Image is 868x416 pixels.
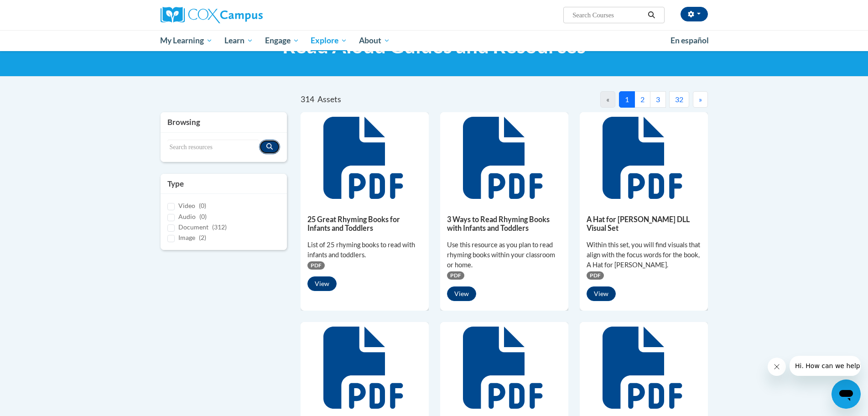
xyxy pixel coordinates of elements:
span: Engage [265,35,299,46]
button: 1 [619,91,635,108]
button: View [447,286,476,301]
span: (312) [212,223,227,231]
a: About [353,30,396,51]
span: » [699,95,702,104]
a: Cox Campus [161,7,334,23]
img: Cox Campus [161,7,263,23]
span: My Learning [160,35,213,46]
button: View [307,276,337,291]
input: Search Courses [572,10,645,21]
h5: 25 Great Rhyming Books for Infants and Toddlers [307,215,422,233]
div: Use this resource as you plan to read rhyming books within your classroom or home. [447,240,561,270]
span: Explore [311,35,347,46]
span: Video [178,202,195,209]
a: Engage [259,30,305,51]
h5: 3 Ways to Read Rhyming Books with Infants and Toddlers [447,215,561,233]
span: Assets [317,94,341,104]
span: About [359,35,390,46]
span: Learn [224,35,253,46]
div: List of 25 rhyming books to read with infants and toddlers. [307,240,422,260]
button: 32 [669,91,689,108]
span: Image [178,234,195,241]
span: (2) [199,234,206,241]
button: 2 [634,91,650,108]
button: Search [645,10,658,21]
button: View [587,286,616,301]
span: Audio [178,213,196,220]
a: Learn [218,30,259,51]
h5: A Hat for [PERSON_NAME] DLL Visual Set [587,215,701,233]
span: PDF [447,271,464,280]
span: 314 [301,94,314,104]
h3: Type [167,178,281,189]
span: En español [670,36,709,45]
div: Within this set, you will find visuals that align with the focus words for the book, A Hat for [P... [587,240,701,270]
button: Search resources [259,140,280,154]
input: Search resources [167,140,260,155]
nav: Pagination Navigation [504,91,707,108]
span: PDF [587,271,604,280]
iframe: Message from company [790,356,861,376]
iframe: Button to launch messaging window [832,380,861,409]
a: En español [665,31,715,50]
span: (0) [199,213,207,220]
span: Hi. How can we help? [5,6,74,14]
iframe: Close message [768,358,786,376]
h3: Browsing [167,117,281,128]
a: Explore [305,30,353,51]
button: Account Settings [681,7,708,21]
span: Document [178,223,208,231]
span: (0) [199,202,206,209]
button: 3 [650,91,666,108]
a: My Learning [155,30,219,51]
button: Next [693,91,708,108]
div: Main menu [147,30,722,51]
span: PDF [307,261,325,270]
